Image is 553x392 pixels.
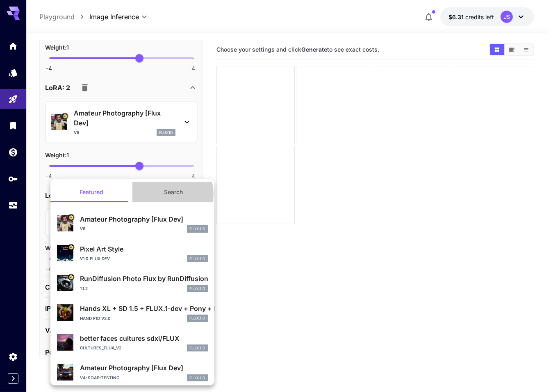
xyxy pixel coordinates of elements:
[189,256,205,262] p: FLUX.1 D
[189,286,205,292] p: FLUX.1 D
[68,244,74,250] button: Certified Model – Vetted for best performance and includes a commercial license.
[57,330,208,355] div: better faces cultures sdxl/FLUXcultures_flux_v2FLUX.1 D
[80,274,208,283] p: RunDiffusion Photo Flux by RunDiffusion
[80,315,111,322] p: Hand F1D v2.0
[80,214,208,224] p: Amateur Photography [Flux Dev]
[57,300,208,325] div: Hands XL + SD 1.5 + FLUX.1-dev + Pony + IllustriousHand F1D v2.0FLUX.1 D
[80,256,110,262] p: v1.0 Flux Dev
[57,360,208,385] div: Amateur Photography [Flux Dev]v4-soap-testingFLUX.1 D
[80,286,88,292] p: 1.1.2
[189,226,205,232] p: FLUX.1 D
[80,363,208,373] p: Amateur Photography [Flux Dev]
[57,270,208,295] div: Certified Model – Vetted for best performance and includes a commercial license.RunDiffusion Phot...
[189,345,205,351] p: FLUX.1 D
[80,375,119,381] p: v4-soap-testing
[50,182,132,202] button: Featured
[189,315,205,321] p: FLUX.1 D
[132,182,214,202] button: Search
[80,333,208,343] p: better faces cultures sdxl/FLUX
[68,214,74,221] button: Certified Model – Vetted for best performance and includes a commercial license.
[57,241,208,266] div: Certified Model – Vetted for best performance and includes a commercial license.Pixel Art Stylev1...
[80,226,85,232] p: v6
[57,211,208,236] div: Certified Model – Vetted for best performance and includes a commercial license.Amateur Photograp...
[189,375,205,381] p: FLUX.1 D
[68,274,74,280] button: Certified Model – Vetted for best performance and includes a commercial license.
[80,345,121,351] p: cultures_flux_v2
[80,304,208,313] p: Hands XL + SD 1.5 + FLUX.1-dev + Pony + Illustrious
[80,244,208,254] p: Pixel Art Style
